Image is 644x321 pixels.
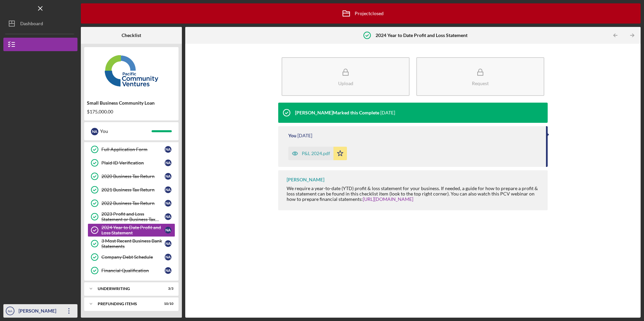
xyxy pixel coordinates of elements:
a: 2023 Profit and Loss Statement or Business Tax ReturnNA [88,210,175,223]
a: 3 Most Recent Business Bank StatementsNA [88,237,175,250]
div: Dashboard [20,17,43,32]
b: Checklist [122,33,141,38]
div: 3 / 3 [161,287,173,291]
a: 2020 Business Tax ReturnNA [88,170,175,183]
button: Dashboard [3,17,77,30]
div: N A [165,159,171,166]
div: $175,000.00 [87,109,176,114]
button: NA[PERSON_NAME] [3,304,77,318]
div: Upload [338,81,353,86]
div: N A [165,267,171,274]
div: N A [165,200,171,207]
div: You [288,133,296,138]
div: Financial Qualification [101,268,165,273]
div: N A [91,128,98,135]
div: [PERSON_NAME] Marked this Complete [295,110,379,115]
div: [PERSON_NAME] [287,177,324,182]
a: Company Debt ScheduleNA [88,250,175,264]
div: N A [165,227,171,234]
img: Product logo [84,50,179,91]
button: P&L 2024.pdf [288,147,347,160]
div: 2022 Business Tax Return [101,201,165,206]
div: 2020 Business Tax Return [101,174,165,179]
div: Prefunding Items [98,302,157,306]
div: Project closed [338,5,384,22]
text: NA [8,309,12,313]
div: 2024 Year to Date Profit and Loss Statement [101,225,165,236]
div: N A [165,240,171,247]
div: You [100,126,152,137]
a: [URL][DOMAIN_NAME] [363,196,413,202]
div: Plaid ID Verification [101,160,165,166]
div: N A [165,213,171,220]
div: Small Business Community Loan [87,100,176,106]
div: 3 Most Recent Business Bank Statements [101,238,165,249]
div: N A [165,173,171,180]
div: We require a year-to-date (YTD) profit & loss statement for your business. If needed, a guide for... [287,186,541,202]
a: Financial QualificationNA [88,264,175,277]
div: Company Debt Schedule [101,254,165,260]
div: Full Application Form [101,147,165,152]
a: Full Application FormNA [88,143,175,156]
div: Underwriting [98,287,157,291]
button: Request [416,57,544,96]
a: 2024 Year to Date Profit and Loss StatementNA [88,223,175,237]
div: P&L 2024.pdf [302,151,330,156]
div: 2021 Business Tax Return [101,187,165,192]
div: [PERSON_NAME] [17,304,61,319]
div: N A [165,254,171,260]
div: 2023 Profit and Loss Statement or Business Tax Return [101,211,165,222]
div: N A [165,186,171,193]
div: Request [472,81,489,86]
button: Upload [282,57,410,96]
time: 2024-05-08 16:33 [380,110,395,115]
time: 2024-05-07 20:48 [297,133,312,138]
div: N A [165,146,171,153]
div: 10 / 10 [161,302,173,306]
a: 2021 Business Tax ReturnNA [88,183,175,197]
b: 2024 Year to Date Profit and Loss Statement [376,33,468,38]
a: Plaid ID VerificationNA [88,156,175,170]
a: 2022 Business Tax ReturnNA [88,197,175,210]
